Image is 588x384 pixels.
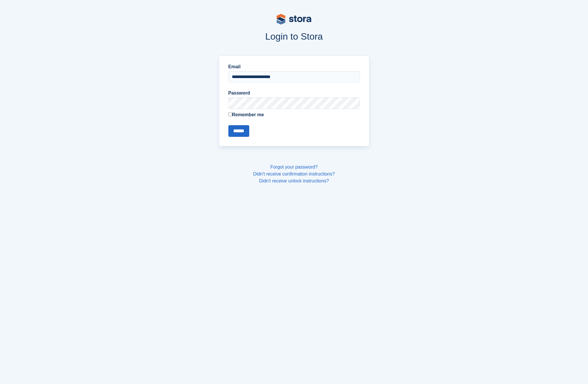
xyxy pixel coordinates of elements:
[270,165,318,169] a: Forgot your password?
[277,14,311,25] img: stora-logo-53a41332b3708ae10de48c4981b4e9114cc0af31d8433b30ea865607fb682f29.svg
[228,111,360,118] label: Remember me
[108,31,480,42] h1: Login to Stora
[259,178,329,183] a: Didn't receive unlock instructions?
[253,171,335,176] a: Didn't receive confirmation instructions?
[228,90,360,97] label: Password
[228,63,360,70] label: Email
[228,112,232,116] input: Remember me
